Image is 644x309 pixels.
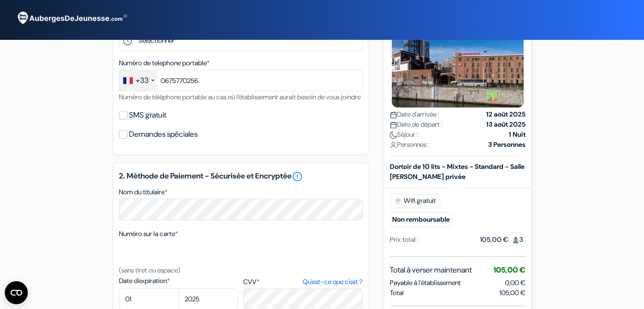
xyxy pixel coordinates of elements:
label: Date d'expiration [119,276,238,286]
strong: 1 Nuit [509,130,526,140]
span: Payable à l’établissement [390,278,461,288]
small: Non remboursable [390,212,452,227]
div: 105,00 € [480,235,526,245]
span: 105,00 € [499,288,526,298]
strong: 13 août 2025 [486,119,526,130]
span: 3 [508,233,526,246]
img: calendar.svg [390,121,397,129]
img: free_wifi.svg [394,197,402,205]
small: Numéro de téléphone portable au cas où l'établissement aurait besoin de vous joindre [119,93,361,101]
strong: 12 août 2025 [486,109,526,119]
a: Qu'est-ce que c'est ? [303,277,363,287]
input: 6 12 34 56 78 [119,70,363,91]
span: Wifi gratuit [390,194,440,208]
div: +33 [136,75,149,86]
label: Numéro de telephone portable [119,58,210,68]
a: error_outline [292,171,303,182]
label: Demandes spéciales [129,128,198,141]
img: user_icon.svg [390,142,397,149]
div: Prix total : [390,235,419,245]
img: guest.svg [512,237,519,244]
span: 105,00 € [493,265,526,275]
span: Date d'arrivée : [390,109,439,119]
strong: 3 Personnes [488,140,526,150]
label: Nom du titulaire [119,187,167,197]
small: (sans tiret ou espace) [119,266,180,274]
label: Numéro sur la carte [119,229,178,239]
span: Personnes : [390,140,429,150]
label: SMS gratuit [129,108,166,122]
img: moon.svg [390,131,397,139]
b: Dortoir de 10 lits - Mixtes - Standard - Salle [PERSON_NAME] privée [390,162,525,181]
span: Date de départ : [390,119,443,130]
img: calendar.svg [390,111,397,119]
img: AubergesDeJeunesse.com [12,5,131,31]
span: Total [390,288,404,298]
div: France: +33 [119,70,157,91]
span: Total à verser maintenant [390,264,472,276]
span: Séjour : [390,130,418,140]
button: CMP-Widget öffnen [5,281,28,304]
h5: 2. Méthode de Paiement - Sécurisée et Encryptée [119,171,363,182]
span: 0,00 € [505,278,526,287]
label: CVV [243,277,363,287]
